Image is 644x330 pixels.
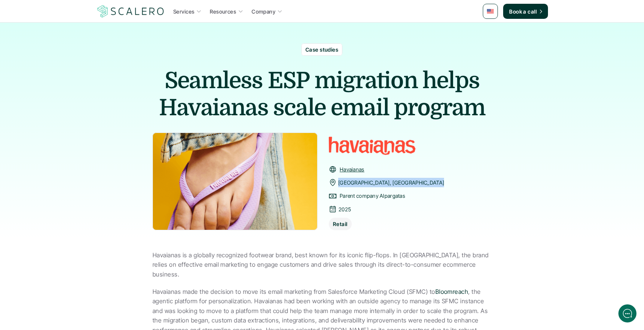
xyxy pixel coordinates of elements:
p: 2025 [339,205,351,214]
p: [GEOGRAPHIC_DATA], [GEOGRAPHIC_DATA] [338,178,444,187]
p: Book a call [509,8,537,15]
span: program [394,94,485,121]
p: Resources [210,8,236,15]
a: Scalero company logo [96,5,165,18]
img: Scalero company logo [96,4,165,18]
p: Parent company Alpargatas [340,191,405,200]
span: ESP [268,67,310,94]
p: Company [252,8,275,15]
button: New conversation [6,49,145,64]
p: Retail [333,220,348,228]
p: Services [173,8,194,15]
span: migration [314,67,418,94]
span: email [331,94,389,121]
a: Havaianas [340,166,365,173]
p: Havaianas is a globally recognized footwear brand, best known for its iconic flip-flops. In [GEOG... [153,251,491,280]
span: We run on Gist [63,263,95,268]
p: Case studies [305,46,338,53]
span: scale [273,94,326,121]
a: Book a call [503,4,548,19]
iframe: gist-messenger-bubble-iframe [618,304,636,322]
a: Bloomreach [435,288,469,295]
span: Havaianas [159,94,268,121]
span: helps [423,67,479,94]
span: New conversation [49,53,90,60]
span: Seamless [165,67,263,94]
